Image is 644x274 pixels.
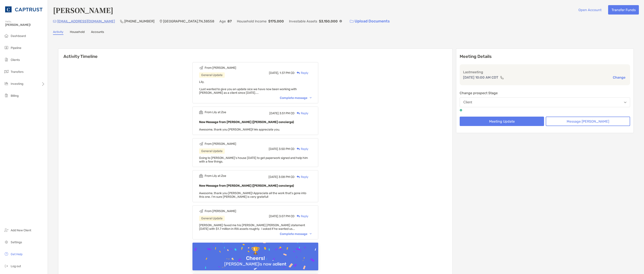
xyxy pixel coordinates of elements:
[289,19,317,24] p: Investable Assets
[11,82,23,86] span: Investing
[70,30,85,35] a: Household
[297,148,300,150] img: Reply icon
[460,97,630,107] button: Client
[268,19,284,24] p: $175,000
[350,20,354,23] img: button icon
[295,71,308,75] div: Reply
[4,93,9,98] img: billing icon
[199,72,225,78] div: General Update
[339,20,342,22] img: Info Icon
[11,94,19,98] span: Billing
[319,19,338,24] p: $3,150,000
[58,49,452,59] h6: Activity Timeline
[199,66,203,70] img: Event icon
[4,69,9,74] img: transfers icon
[120,20,123,23] img: Phone Icon
[279,147,295,151] span: 3:50 PM CD
[4,239,9,245] img: settings icon
[57,19,115,24] p: [EMAIL_ADDRESS][DOMAIN_NAME]
[53,20,56,23] img: Email Icon
[280,232,312,236] div: Complete message
[460,54,630,59] p: Meeting Details
[199,209,203,213] img: Event icon
[5,23,45,27] span: [PERSON_NAME]!
[612,75,627,80] button: Change
[205,174,226,178] div: From Lily at Zoe
[11,264,21,268] span: Log out
[269,214,278,218] span: [DATE]
[199,156,308,163] span: Going to [PERSON_NAME]'s house [DATE] to get paperwork signed and help him with a few things.
[4,57,9,62] img: clients icon
[295,111,308,116] div: Reply
[295,147,308,151] div: Reply
[199,174,203,178] img: Event icon
[11,240,22,244] span: Settings
[268,175,278,179] span: [DATE]
[199,110,203,114] img: Event icon
[223,261,288,267] div: [PERSON_NAME] is now a
[237,19,267,24] p: Household Income
[227,19,232,24] p: 87
[219,19,226,24] p: Age
[463,69,627,75] p: Last meeting
[297,112,300,115] img: Reply icon
[199,191,306,199] span: Awesome, thank you [PERSON_NAME]! Appreciate all the work that's gone into this one. I'm sure [PE...
[205,110,226,114] div: From Lily at Zoe
[11,252,22,256] span: Get Help
[280,71,295,75] span: 1:37 PM CD
[91,30,104,35] a: Accounts
[4,227,9,233] img: add_new_client icon
[279,214,295,218] span: 3:07 PM CD
[199,142,203,146] img: Event icon
[608,5,639,15] button: Transfer Funds
[11,229,31,232] span: Add New Client
[53,30,63,35] a: Activity
[160,20,162,23] img: Location Icon
[269,147,278,151] span: [DATE]
[199,223,305,231] span: [PERSON_NAME] faxed me his [PERSON_NAME] [PERSON_NAME] statement [DATE] with $1.7 million in IRA ...
[297,176,300,178] img: Reply icon
[163,19,214,24] p: [GEOGRAPHIC_DATA] , TN , 38558
[199,184,294,188] b: New Message from [PERSON_NAME] ([PERSON_NAME] concierge)
[4,81,9,86] img: investing icon
[463,100,472,104] div: Client
[460,109,462,111] img: tooltip
[463,75,498,80] p: [DATE] 10:00 AM CDT
[460,117,544,126] button: Meeting Update
[205,209,236,213] div: From [PERSON_NAME]
[500,76,504,79] img: communication type
[53,5,113,15] h4: [PERSON_NAME]
[624,102,626,103] img: Open dropdown arrow
[4,45,9,50] img: pipeline icon
[575,5,605,15] button: Open Account
[269,111,279,115] span: [DATE]
[124,19,154,24] p: [PHONE_NUMBER]
[280,96,312,100] div: Complete message
[199,80,297,95] span: Lily, I just wanted to give you an update sice we have now been working with [PERSON_NAME] as a c...
[205,66,236,70] div: From [PERSON_NAME]
[297,215,300,218] img: Reply icon
[11,58,20,62] span: Clients
[11,46,21,50] span: Pipeline
[4,33,9,38] img: dashboard icon
[199,128,280,131] span: Awesome, thank you [PERSON_NAME]!! We appreciate you.
[310,233,312,234] img: Chevron icon
[249,246,262,255] div: 🏆
[11,34,26,38] span: Dashboard
[295,175,308,179] div: Reply
[310,97,312,98] img: Chevron icon
[279,111,295,115] span: 3:51 PM CD
[269,71,279,75] span: [DATE],
[275,261,286,267] b: client
[205,142,236,146] div: From [PERSON_NAME]
[347,17,393,26] a: Upload Documents
[297,72,300,74] img: Reply icon
[279,175,295,179] span: 3:08 PM CD
[199,216,225,221] div: General Update
[295,214,308,218] div: Reply
[4,251,9,256] img: get-help icon
[4,263,9,268] img: logout icon
[546,117,630,126] button: Message [PERSON_NAME]
[460,90,630,96] p: Change prospect Stage
[11,70,23,74] span: Transfers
